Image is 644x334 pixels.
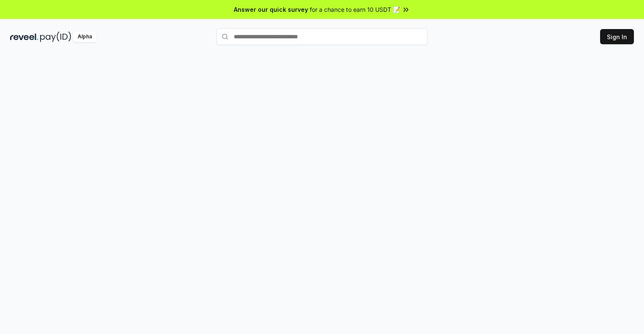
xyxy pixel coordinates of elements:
[10,32,38,42] img: reveel_dark
[600,29,634,44] button: Sign In
[234,5,308,14] span: Answer our quick survey
[310,5,400,14] span: for a chance to earn 10 USDT 📝
[73,32,97,42] div: Alpha
[40,32,71,42] img: pay_id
